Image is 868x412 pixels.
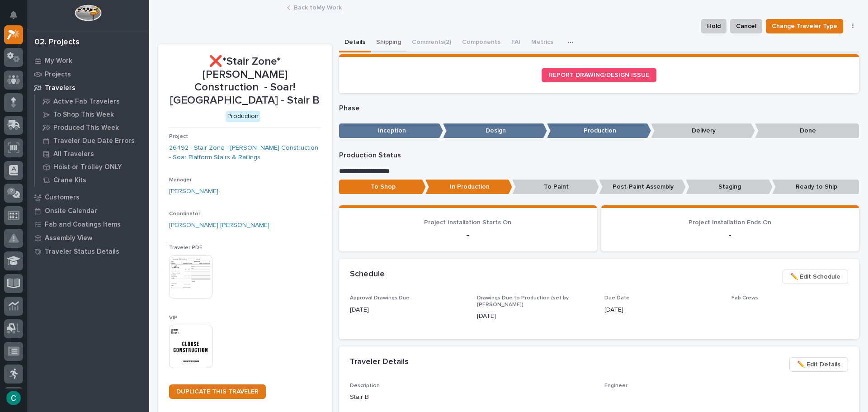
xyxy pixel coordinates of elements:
button: Details [339,33,371,52]
a: [PERSON_NAME] [169,187,218,196]
a: Projects [27,67,149,81]
a: Produced This Week [35,121,149,134]
button: ✏️ Edit Schedule [783,270,848,284]
span: Manager [169,177,192,183]
p: [DATE] [350,305,467,315]
button: Shipping [371,33,406,52]
p: Delivery [651,123,755,138]
span: Change Traveler Type [772,21,837,32]
a: DUPLICATE THIS TRAVELER [169,384,266,399]
a: Onsite Calendar [27,204,149,218]
p: Assembly View [45,234,92,242]
a: 26492 - Stair Zone - [PERSON_NAME] Construction - Soar Platform Stairs & Railings [169,143,321,162]
a: Assembly View [27,231,149,245]
span: ✏️ Edit Schedule [790,271,840,282]
a: Crane Kits [35,174,149,186]
p: ❌*Stair Zone* [PERSON_NAME] Construction - Soar! [GEOGRAPHIC_DATA] - Stair B [169,55,321,107]
p: Crane Kits [53,176,86,185]
p: To Paint [512,180,599,194]
div: Notifications [11,11,23,25]
span: Coordinator [169,211,200,217]
p: Active Fab Travelers [53,98,120,106]
span: Cancel [736,21,756,32]
p: Hoist or Trolley ONLY [53,163,122,171]
p: Projects [45,71,71,79]
p: Phase [339,104,859,113]
p: [DATE] [477,312,594,321]
button: Cancel [730,19,762,33]
span: Fab Crews [731,295,758,301]
span: Project Installation Ends On [689,219,771,226]
a: Hoist or Trolley ONLY [35,161,149,173]
p: - [612,230,848,241]
a: [PERSON_NAME] [PERSON_NAME] [169,221,269,230]
span: ✏️ Edit Details [797,359,840,370]
span: Project [169,134,188,139]
p: Travelers [45,84,75,92]
p: Staging [686,180,773,194]
a: Traveler Status Details [27,245,149,258]
p: Inception [339,123,443,138]
p: Post-Paint Assembly [599,180,686,194]
p: Produced This Week [53,124,119,132]
img: Workspace Logo [75,5,101,21]
p: Design [443,123,547,138]
p: - [350,230,586,241]
span: DUPLICATE THIS TRAVELER [176,388,259,395]
p: Ready to Ship [772,180,859,194]
button: ✏️ Edit Details [789,357,848,372]
p: All Travelers [53,150,94,158]
span: Description [350,383,380,388]
a: To Shop This Week [35,108,149,121]
p: [DATE] [604,305,721,315]
button: Hold [701,19,726,33]
p: In Production [425,180,512,194]
button: Notifications [4,5,23,24]
p: Stair B [350,393,594,402]
h2: Schedule [350,270,385,279]
p: To Shop [339,180,426,194]
a: Traveler Due Date Errors [35,134,149,147]
p: Production Status [339,151,859,160]
button: FAI [506,33,526,52]
button: Comments (2) [406,33,457,52]
p: Traveler Due Date Errors [53,137,135,145]
span: REPORT DRAWING/DESIGN ISSUE [549,72,649,78]
div: Production [226,111,260,122]
button: Change Traveler Type [766,19,843,33]
span: Engineer [604,383,627,388]
span: Due Date [604,295,630,301]
a: Customers [27,190,149,204]
p: Production [547,123,651,138]
span: VIP [169,315,178,321]
span: Traveler PDF [169,245,203,251]
span: Hold [707,21,721,32]
button: Metrics [526,33,559,52]
p: Traveler Status Details [45,248,119,256]
span: Approval Drawings Due [350,295,410,301]
h2: Traveler Details [350,357,409,367]
p: To Shop This Week [53,111,114,119]
p: Fab and Coatings Items [45,221,121,229]
p: Done [755,123,859,138]
button: users-avatar [4,388,23,407]
a: REPORT DRAWING/DESIGN ISSUE [542,68,656,82]
a: My Work [27,54,149,67]
button: Components [457,33,506,52]
a: Back toMy Work [294,2,342,12]
p: Customers [45,194,80,202]
a: Fab and Coatings Items [27,218,149,231]
a: Active Fab Travelers [35,95,149,108]
div: 02. Projects [34,38,80,47]
a: Travelers [27,81,149,95]
p: My Work [45,57,72,65]
span: Drawings Due to Production (set by [PERSON_NAME]) [477,295,569,307]
span: Project Installation Starts On [424,219,511,226]
p: Onsite Calendar [45,207,97,215]
a: All Travelers [35,147,149,160]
